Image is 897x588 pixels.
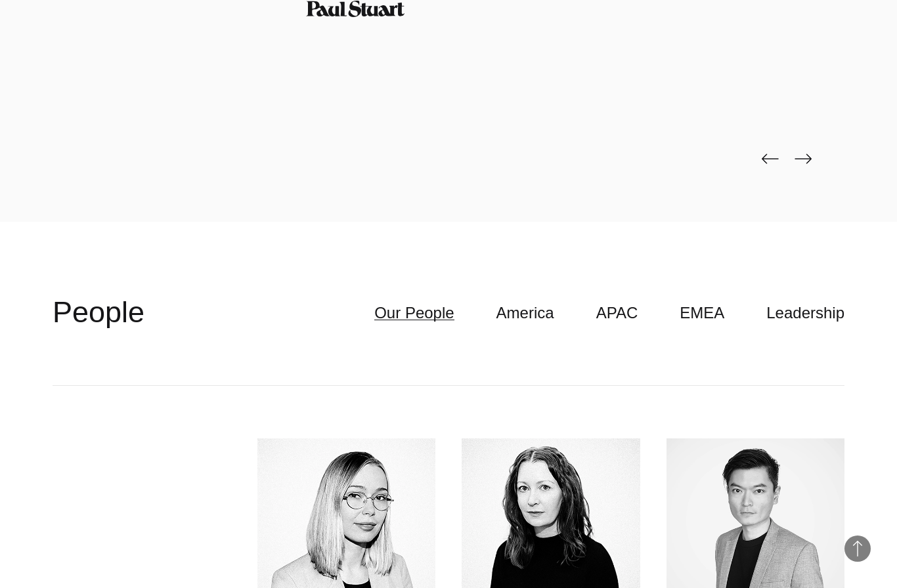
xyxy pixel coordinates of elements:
img: page-back-black.png [762,154,779,164]
a: APAC [596,301,638,325]
h2: People [53,293,144,332]
button: Back to Top [844,535,871,562]
a: Our People [374,301,454,325]
img: page-next-black.png [795,154,812,164]
a: Leadership [766,301,844,325]
a: EMEA [680,301,724,325]
a: America [496,301,554,325]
